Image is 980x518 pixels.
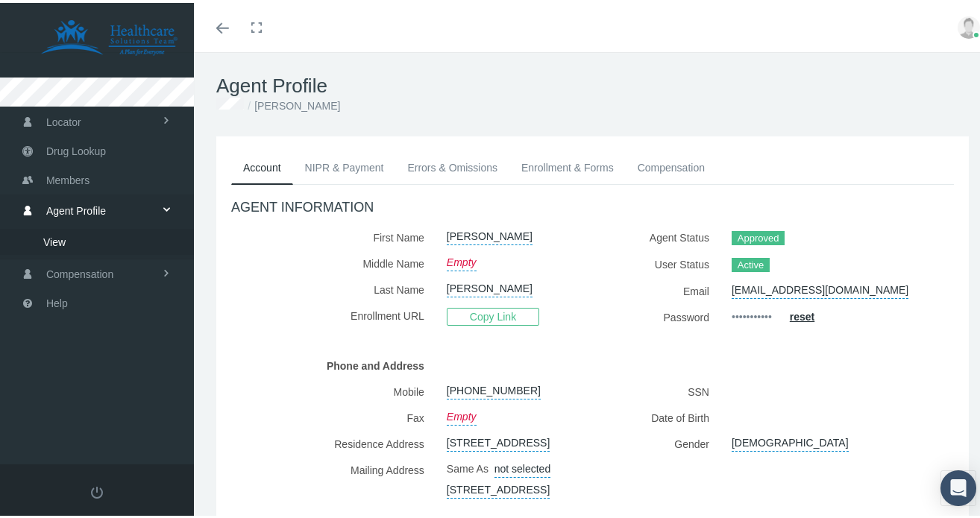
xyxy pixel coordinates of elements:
img: user-placeholder.jpg [958,13,980,36]
a: [DEMOGRAPHIC_DATA] [732,428,849,449]
label: Mobile [231,376,436,402]
a: Errors & Omissions [395,148,509,181]
label: SSN [604,376,720,402]
label: Password [604,301,720,327]
span: Active [732,255,770,270]
span: Agent Profile [46,194,106,222]
label: Date of Birth [604,402,720,428]
label: Middle Name [231,247,436,274]
a: not selected [494,454,551,475]
span: Approved [732,228,785,243]
label: User Status [604,248,720,275]
span: Drug Lookup [46,134,106,162]
label: Mailing Address [231,454,436,496]
a: Account [231,148,293,182]
a: [STREET_ADDRESS] [447,475,550,496]
label: Fax [231,402,436,428]
h1: Agent Profile [216,72,969,95]
label: Phone and Address [231,350,436,376]
span: Compensation [46,257,113,285]
span: Help [46,286,68,315]
a: reset [790,308,814,320]
label: Enrollment URL [231,300,436,327]
label: First Name [231,221,436,247]
a: [STREET_ADDRESS] [447,428,550,449]
img: HEALTHCARE SOLUTIONS TEAM, LLC [19,16,198,54]
label: Agent Status [604,221,720,248]
span: Same As [447,460,489,472]
a: [EMAIL_ADDRESS][DOMAIN_NAME] [732,275,908,296]
span: Members [46,163,89,192]
a: [PERSON_NAME] [447,274,533,294]
h4: AGENT INFORMATION [231,197,954,213]
a: [PERSON_NAME] [447,221,533,242]
a: ••••••••••• [732,301,772,327]
a: [PHONE_NUMBER] [447,376,541,397]
label: Email [604,275,720,301]
li: [PERSON_NAME] [244,95,340,111]
a: Compensation [626,148,717,181]
label: Last Name [231,274,436,300]
label: Gender [604,428,720,454]
div: Open Intercom Messenger [940,467,976,503]
span: Locator [46,105,81,133]
a: Empty [447,247,477,268]
span: View [43,227,66,252]
label: Residence Address [231,428,436,454]
span: Copy Link [447,305,539,323]
a: NIPR & Payment [293,148,396,181]
a: Copy Link [447,307,539,319]
a: Enrollment & Forms [509,148,626,181]
a: Empty [447,402,477,423]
